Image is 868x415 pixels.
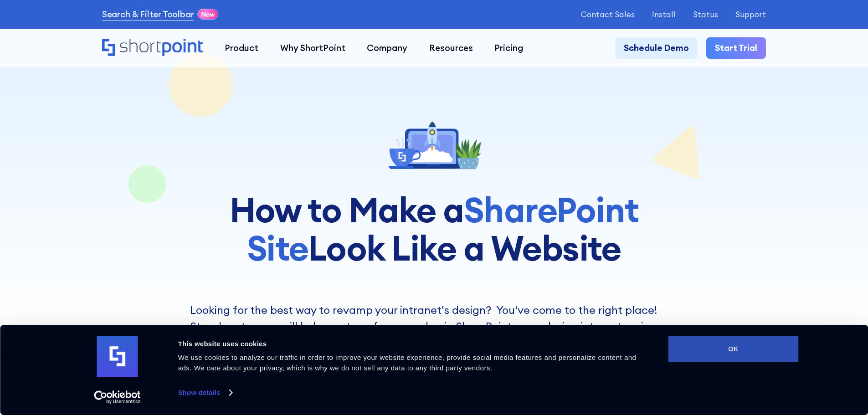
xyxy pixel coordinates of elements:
div: Company [367,41,407,55]
div: Pricing [494,41,523,55]
a: Pricing [484,37,534,59]
img: logo [97,336,138,377]
span: We use cookies to analyze our traffic in order to improve your website experience, provide social... [178,354,637,372]
a: Show details [178,386,232,400]
iframe: Chat Widget [704,309,868,415]
p: Looking for the best way to revamp your intranet's design? You've come to the right place! Step-b... [190,302,678,384]
a: Support [735,10,766,19]
a: Company [356,37,418,59]
a: Status [693,10,718,19]
div: Resources [429,41,473,55]
div: Product [225,41,258,55]
a: Search & Filter Toolbar [102,8,194,21]
div: This website uses cookies [178,338,648,349]
a: Start Trial [706,37,766,59]
div: Why ShortPoint [280,41,345,55]
h1: How to Make a Look Like a Website [174,191,694,267]
a: Contact Sales [581,10,635,19]
span: SharePoint Site [247,188,638,270]
a: Why ShortPoint [269,37,356,59]
a: Product [214,37,269,59]
a: Usercentrics Cookiebot - opens in a new window [77,390,157,404]
a: Install [652,10,676,19]
a: Schedule Demo [615,37,698,59]
a: Resources [418,37,484,59]
button: OK [668,336,799,362]
a: Home [102,39,203,57]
